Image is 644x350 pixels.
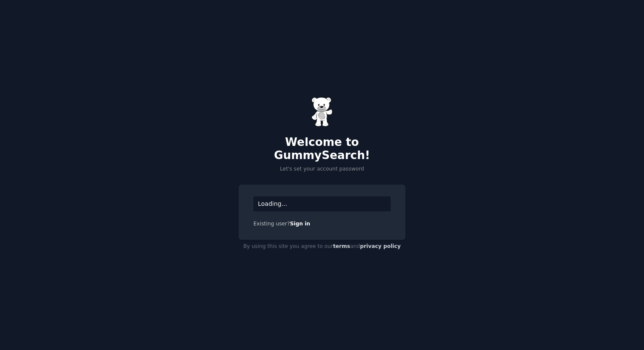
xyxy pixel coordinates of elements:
div: By using this site you agree to our and [239,240,405,253]
a: privacy policy [360,243,401,249]
span: Existing user? [253,221,290,227]
a: terms [333,243,350,249]
img: Gummy Bear [311,97,333,127]
p: Let's set your account password [239,165,405,173]
h2: Welcome to GummySearch! [239,136,405,162]
a: Sign in [290,221,310,227]
div: Loading... [253,196,391,211]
